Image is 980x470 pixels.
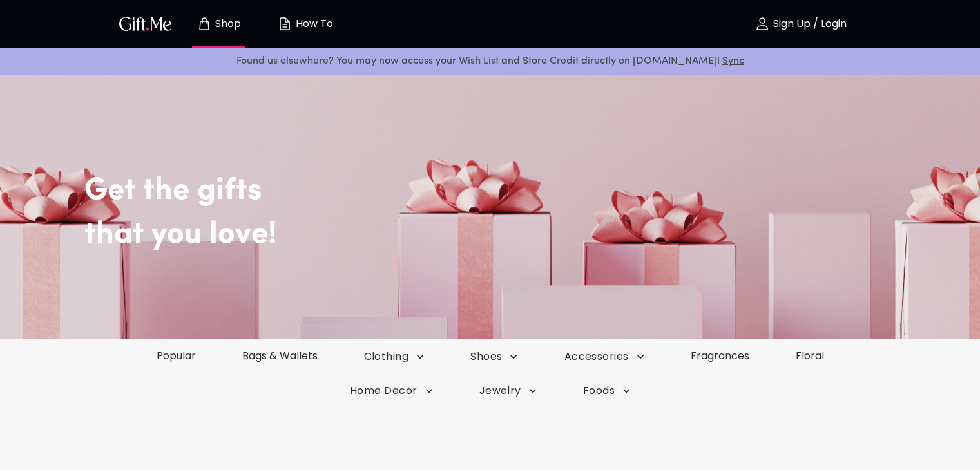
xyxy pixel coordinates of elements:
img: GiftMe Logo [117,14,175,33]
a: Fragrances [668,348,773,363]
button: Sign Up / Login [736,3,865,44]
p: Sign Up / Login [770,19,847,30]
a: Sync [722,56,744,66]
span: Shoes [470,350,517,364]
span: Accessories [564,350,644,364]
a: Floral [773,348,847,363]
button: Jewelry [456,384,560,398]
button: GiftMe Logo [115,16,176,32]
img: how-to.svg [277,16,293,32]
button: Foods [560,384,653,398]
a: Bags & Wallets [219,348,341,363]
span: Foods [583,384,630,398]
h2: Get the gifts [84,134,954,210]
button: Shoes [447,350,541,364]
p: How To [293,19,333,30]
span: Home Decor [350,384,433,398]
span: Clothing [364,350,425,364]
button: Store page [184,3,255,44]
button: How To [270,3,341,44]
h2: that you love! [84,216,954,254]
span: Jewelry [479,384,537,398]
button: Home Decor [327,384,456,398]
a: Popular [133,348,219,363]
p: Found us elsewhere? You may now access your Wish List and Store Credit directly on [DOMAIN_NAME]! [10,53,970,70]
button: Clothing [341,350,448,364]
p: Shop [212,19,241,30]
button: Accessories [541,350,667,364]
